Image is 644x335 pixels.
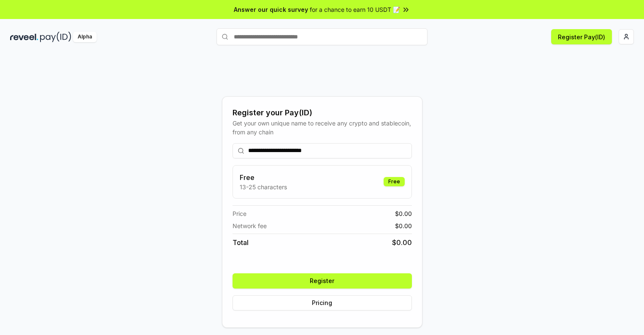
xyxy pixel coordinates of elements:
[233,209,246,218] span: Price
[551,29,612,44] button: Register Pay(ID)
[310,5,400,14] span: for a chance to earn 10 USDT 📝
[395,209,412,218] span: $ 0.00
[240,182,287,191] p: 13-25 characters
[40,32,71,42] img: pay_id
[233,237,249,248] span: Total
[10,32,38,42] img: reveel_dark
[233,273,412,289] button: Register
[392,237,412,248] span: $ 0.00
[233,119,412,136] div: Get your own unique name to receive any crypto and stablecoin, from any chain
[234,5,308,14] span: Answer our quick survey
[233,107,412,119] div: Register your Pay(ID)
[384,177,405,186] div: Free
[240,172,287,182] h3: Free
[233,221,267,230] span: Network fee
[395,221,412,230] span: $ 0.00
[73,32,97,42] div: Alpha
[233,295,412,310] button: Pricing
